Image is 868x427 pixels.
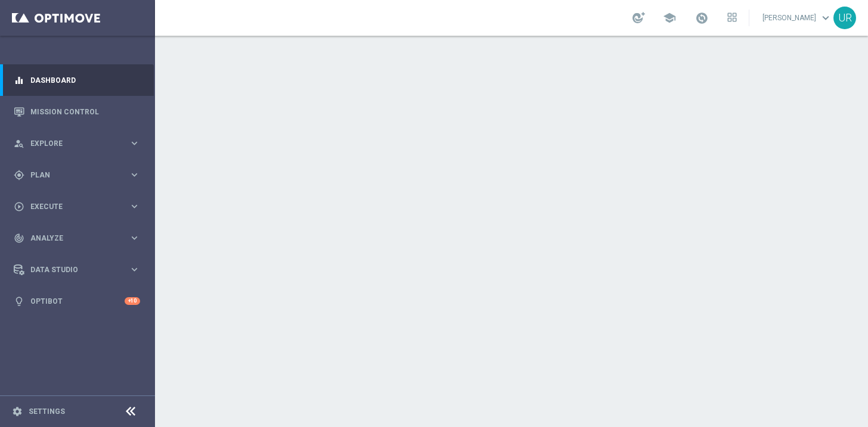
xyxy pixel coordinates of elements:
[14,233,129,244] div: Analyze
[30,140,129,147] span: Explore
[833,7,856,29] div: UR
[13,76,141,85] button: equalizer Dashboard
[30,96,140,127] a: Mission Control
[13,297,141,306] button: lightbulb Optibot +10
[30,235,129,242] span: Analyze
[129,201,140,212] i: keyboard_arrow_right
[30,266,129,273] span: Data Studio
[30,285,125,317] a: Optibot
[14,138,24,149] i: person_search
[663,11,676,24] span: school
[125,297,140,305] div: +10
[129,138,140,149] i: keyboard_arrow_right
[30,172,129,179] span: Plan
[14,96,140,127] div: Mission Control
[819,11,832,24] span: keyboard_arrow_down
[129,264,140,275] i: keyboard_arrow_right
[14,170,24,180] i: gps_fixed
[13,265,141,275] button: Data Studio keyboard_arrow_right
[30,64,140,96] a: Dashboard
[14,264,129,275] div: Data Studio
[13,139,141,148] button: person_search Explore keyboard_arrow_right
[14,170,129,180] div: Plan
[14,296,24,307] i: lightbulb
[13,170,141,180] button: gps_fixed Plan keyboard_arrow_right
[14,75,24,86] i: equalizer
[13,233,141,243] button: track_changes Analyze keyboard_arrow_right
[14,201,129,212] div: Execute
[29,408,65,415] a: Settings
[761,9,833,27] a: [PERSON_NAME]keyboard_arrow_down
[14,285,140,317] div: Optibot
[13,107,141,117] button: Mission Control
[14,138,129,149] div: Explore
[129,232,140,244] i: keyboard_arrow_right
[13,202,141,211] button: play_circle_outline Execute keyboard_arrow_right
[12,406,23,417] i: settings
[14,64,140,96] div: Dashboard
[14,201,24,212] i: play_circle_outline
[14,233,24,244] i: track_changes
[129,169,140,180] i: keyboard_arrow_right
[30,203,129,210] span: Execute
